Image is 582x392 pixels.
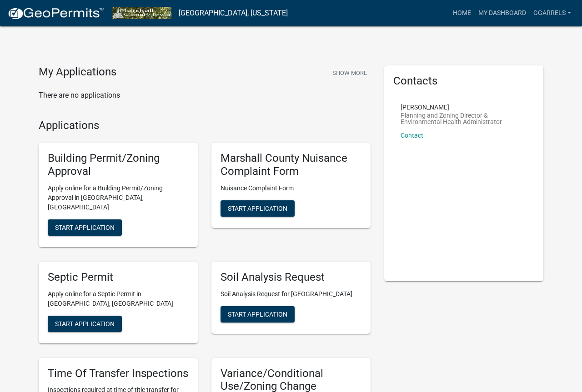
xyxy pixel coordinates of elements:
[221,289,361,299] p: Soil Analysis Request for [GEOGRAPHIC_DATA]
[55,320,115,327] span: Start Application
[329,65,371,80] button: Show More
[401,112,527,125] p: Planning and Zoning Director & Environmental Health Administrator
[475,5,530,22] a: My Dashboard
[449,5,475,22] a: Home
[179,5,288,21] a: [GEOGRAPHIC_DATA], [US_STATE]
[39,119,371,132] h4: Applications
[221,306,295,323] button: Start Application
[228,310,287,318] span: Start Application
[48,184,189,212] p: Apply online for a Building Permit/Zoning Approval in [GEOGRAPHIC_DATA], [GEOGRAPHIC_DATA]
[48,152,189,178] h5: Building Permit/Zoning Approval
[48,367,189,380] h5: Time Of Transfer Inspections
[401,132,423,139] a: Contact
[393,74,534,88] h5: Contacts
[401,104,527,110] p: [PERSON_NAME]
[228,204,287,212] span: Start Application
[48,219,122,236] button: Start Application
[48,316,122,332] button: Start Application
[48,289,189,308] p: Apply online for a Septic Permit in [GEOGRAPHIC_DATA], [GEOGRAPHIC_DATA]
[221,152,361,178] h5: Marshall County Nuisance Complaint Form
[55,223,115,231] span: Start Application
[39,65,116,79] h4: My Applications
[530,5,575,22] a: ggarrels
[221,271,361,284] h5: Soil Analysis Request
[221,200,295,217] button: Start Application
[112,7,171,19] img: Marshall County, Iowa
[48,271,189,284] h5: Septic Permit
[221,184,361,193] p: Nuisance Complaint Form
[39,90,371,101] p: There are no applications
